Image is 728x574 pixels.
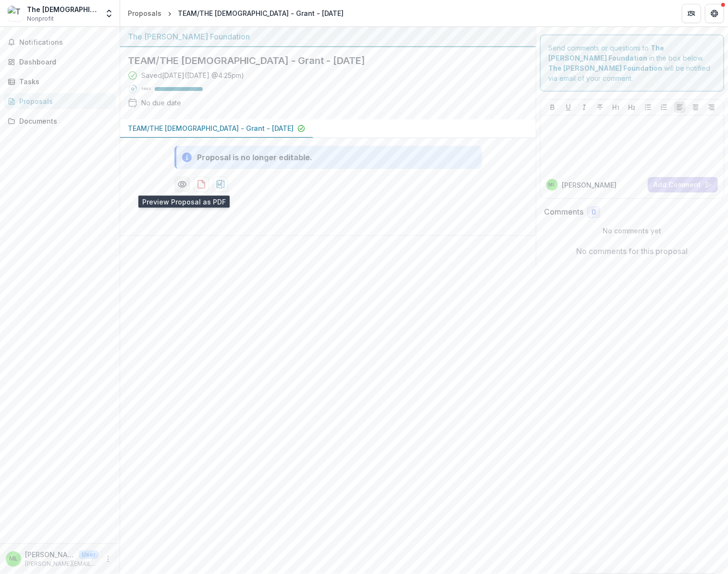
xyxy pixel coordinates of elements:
[610,102,622,113] button: Heading 1
[705,4,724,23] button: Get Help
[128,8,161,18] div: Proposals
[197,152,313,163] div: Proposal is no longer editable.
[128,31,528,42] div: The [PERSON_NAME] Foundation
[213,177,228,192] button: download-proposal
[141,70,244,80] div: Saved [DATE] ( [DATE] @ 4:25pm )
[592,208,596,217] span: 0
[562,180,617,190] p: [PERSON_NAME]
[4,74,116,89] a: Tasks
[174,177,190,192] button: Preview 66b7bf89-dc17-4f1c-8ac8-00934a18a207-0.pdf
[674,102,686,113] button: Align Left
[648,177,718,192] button: Add Comment
[141,86,151,92] p: 100 %
[4,35,116,50] button: Notifications
[194,177,209,192] button: download-proposal
[577,245,688,257] p: No comments for this proposal
[128,55,513,66] h2: TEAM/THE [DEMOGRAPHIC_DATA] - Grant - [DATE]
[658,102,670,113] button: Ordered List
[626,102,638,113] button: Heading 2
[79,550,99,559] p: User
[19,77,108,87] div: Tasks
[128,123,294,133] p: TEAM/THE [DEMOGRAPHIC_DATA] - Grant - [DATE]
[27,14,54,23] span: Nonprofit
[706,102,717,113] button: Align Right
[178,8,344,18] div: TEAM/THE [DEMOGRAPHIC_DATA] - Grant - [DATE]
[544,207,583,217] h2: Comments
[19,96,108,106] div: Proposals
[19,38,112,47] span: Notifications
[4,113,116,129] a: Documents
[27,4,99,14] div: The [DEMOGRAPHIC_DATA]
[4,93,116,109] a: Proposals
[642,102,654,113] button: Bullet List
[544,226,720,236] p: No comments yet
[124,6,347,20] nav: breadcrumb
[19,116,108,126] div: Documents
[8,6,23,21] img: The Evangelical Alliance Mission
[9,556,18,562] div: Molly Little
[548,64,662,72] strong: The [PERSON_NAME] Foundation
[4,54,116,70] a: Dashboard
[25,560,99,568] p: [PERSON_NAME][EMAIL_ADDRESS][DOMAIN_NAME]
[540,35,724,91] div: Send comments or questions to in the box below. will be notified via email of your comment.
[124,6,165,20] a: Proposals
[594,102,606,113] button: Strike
[579,102,590,113] button: Italicize
[141,98,181,108] div: No due date
[563,102,574,113] button: Underline
[102,553,114,565] button: More
[682,4,701,23] button: Partners
[547,102,558,113] button: Bold
[25,549,75,560] p: [PERSON_NAME]
[19,57,108,67] div: Dashboard
[549,182,556,187] div: Molly Little
[102,4,116,23] button: Open entity switcher
[690,102,702,113] button: Align Center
